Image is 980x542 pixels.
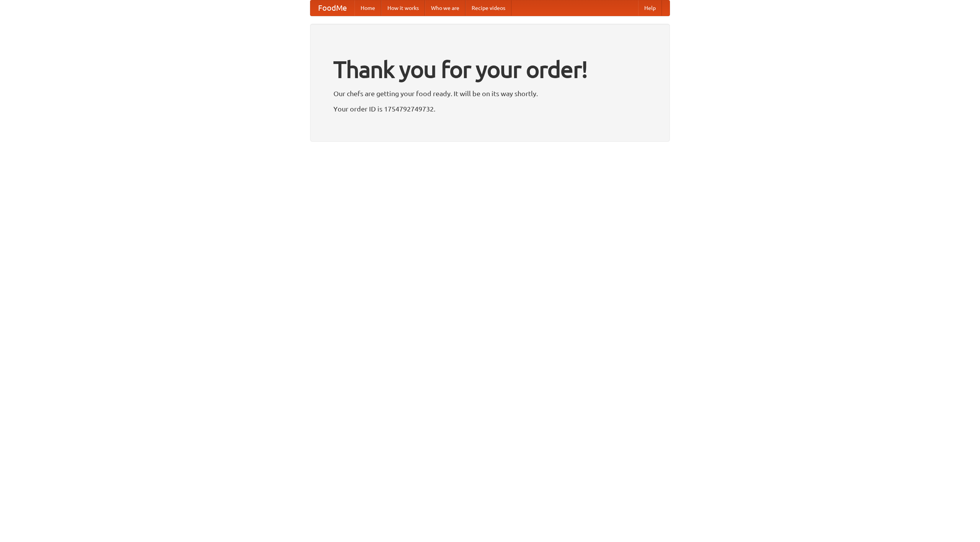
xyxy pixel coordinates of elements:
a: Home [354,0,381,16]
p: Our chefs are getting your food ready. It will be on its way shortly. [333,88,647,99]
p: Your order ID is 1754792749732. [333,103,647,115]
a: Recipe videos [465,0,511,16]
a: How it works [381,0,425,16]
h1: Thank you for your order! [333,51,647,88]
a: Who we are [425,0,465,16]
a: Help [638,0,662,16]
a: FoodMe [310,0,354,16]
